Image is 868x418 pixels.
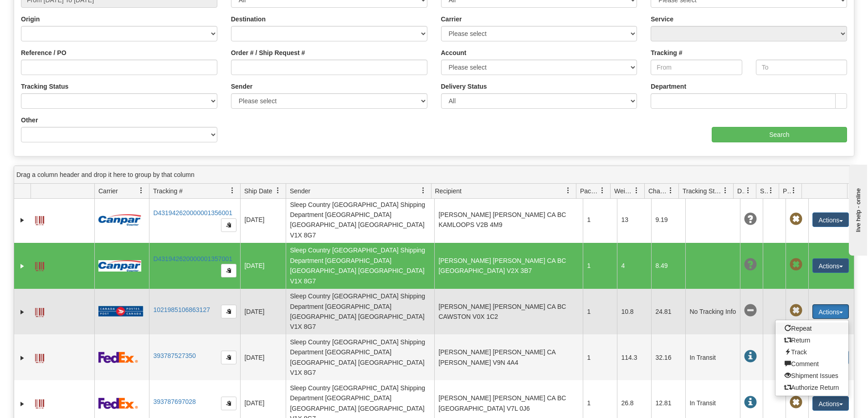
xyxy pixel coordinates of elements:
[240,243,286,289] td: [DATE]
[776,382,848,393] a: Authorize Return
[18,262,27,271] a: Expand
[221,264,236,277] button: Copy to clipboard
[18,307,27,317] a: Expand
[441,48,467,57] label: Account
[434,243,583,289] td: [PERSON_NAME] [PERSON_NAME] CA BC [GEOGRAPHIC_DATA] V2X 3B7
[221,218,236,232] button: Copy to clipboard
[35,212,44,227] a: Label
[763,183,779,198] a: Shipment Issues filter column settings
[7,8,84,15] div: live help - online
[434,334,583,380] td: [PERSON_NAME] [PERSON_NAME] CA [PERSON_NAME] V9N 4A4
[790,213,802,226] span: Pickup Not Assigned
[231,48,305,57] label: Order # / Ship Request #
[651,289,685,335] td: 24.81
[718,183,733,198] a: Tracking Status filter column settings
[663,183,678,198] a: Charge filter column settings
[18,353,27,363] a: Expand
[651,60,742,75] input: From
[18,399,27,408] a: Expand
[790,396,802,409] span: Pickup Not Assigned
[231,82,252,91] label: Sender
[740,183,756,198] a: Delivery Status filter column settings
[286,197,434,243] td: Sleep Country [GEOGRAPHIC_DATA] Shipping Department [GEOGRAPHIC_DATA] [GEOGRAPHIC_DATA] [GEOGRAPH...
[441,82,487,91] label: Delivery Status
[18,216,27,225] a: Expand
[98,186,118,196] span: Carrier
[98,260,141,272] img: 14 - Canpar
[35,395,44,410] a: Label
[744,213,757,226] span: Unknown
[441,15,462,24] label: Carrier
[98,398,138,409] img: 2 - FedEx Express®
[847,162,867,255] iframe: chat widget
[231,15,266,24] label: Destination
[776,358,848,370] a: Comment
[737,186,745,196] span: Delivery Status
[153,306,210,313] a: 1021985106863127
[270,183,286,198] a: Ship Date filter column settings
[240,334,286,380] td: [DATE]
[786,183,801,198] a: Pickup Status filter column settings
[416,183,431,198] a: Sender filter column settings
[651,15,673,24] label: Service
[435,186,462,196] span: Recipient
[776,370,848,382] a: Shipment Issues
[812,396,849,411] button: Actions
[614,186,633,196] span: Weight
[244,186,272,196] span: Ship Date
[685,289,740,335] td: No Tracking Info
[744,350,757,363] span: In Transit
[583,243,617,289] td: 1
[134,183,149,198] a: Carrier filter column settings
[221,397,236,410] button: Copy to clipboard
[812,212,849,227] button: Actions
[221,351,236,364] button: Copy to clipboard
[760,186,768,196] span: Shipment Issues
[98,306,143,317] img: 20 - Canada Post
[221,305,236,318] button: Copy to clipboard
[744,304,757,317] span: No Tracking Info
[783,186,791,196] span: Pickup Status
[14,166,854,184] div: grid grouping header
[560,183,576,198] a: Recipient filter column settings
[21,15,40,24] label: Origin
[651,82,686,91] label: Department
[35,258,44,272] a: Label
[35,304,44,318] a: Label
[651,48,682,57] label: Tracking #
[434,289,583,335] td: [PERSON_NAME] [PERSON_NAME] CA BC CAWSTON V0X 1C2
[225,183,240,198] a: Tracking # filter column settings
[648,186,668,196] span: Charge
[776,334,848,346] a: Return
[651,197,685,243] td: 9.19
[812,258,849,273] button: Actions
[744,258,757,271] span: Unknown
[153,352,195,359] a: 393787527350
[617,334,651,380] td: 114.3
[98,352,138,363] img: 2 - FedEx Express®
[434,197,583,243] td: [PERSON_NAME] [PERSON_NAME] CA BC KAMLOOPS V2B 4M9
[583,289,617,335] td: 1
[290,186,310,196] span: Sender
[35,350,44,364] a: Label
[685,334,740,380] td: In Transit
[712,127,847,142] input: Search
[629,183,644,198] a: Weight filter column settings
[790,304,802,317] span: Pickup Not Assigned
[583,197,617,243] td: 1
[240,289,286,335] td: [DATE]
[776,346,848,358] a: Track
[776,322,848,334] a: Repeat
[756,60,847,75] input: To
[240,197,286,243] td: [DATE]
[153,398,195,405] a: 393787697028
[21,82,68,91] label: Tracking Status
[651,243,685,289] td: 8.49
[153,209,232,217] a: D431942620000001356001
[286,334,434,380] td: Sleep Country [GEOGRAPHIC_DATA] Shipping Department [GEOGRAPHIC_DATA] [GEOGRAPHIC_DATA] [GEOGRAPH...
[595,183,610,198] a: Packages filter column settings
[21,116,38,125] label: Other
[790,258,802,271] span: Pickup Not Assigned
[153,255,232,262] a: D431942620000001357001
[651,334,685,380] td: 32.16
